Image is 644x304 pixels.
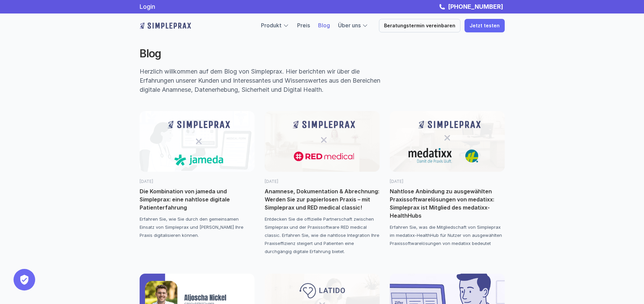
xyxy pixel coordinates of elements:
[464,19,505,32] a: Jetzt testen
[140,111,255,239] a: [DATE]Die Kombination von jameda und Simpleprax: eine nahtlose digitale PatienterfahrungErfahren ...
[446,3,505,10] a: [PHONE_NUMBER]
[470,23,500,29] p: Jetzt testen
[140,187,255,212] p: Die Kombination von jameda und Simpleprax: eine nahtlose digitale Patienterfahrung
[265,178,380,185] p: [DATE]
[318,22,330,29] a: Blog
[390,223,505,247] p: Erfahren Sie, was die Mitgliedschaft von Simpleprax im medatixx-HealthHub für Nutzer von ausgewäh...
[338,22,361,29] a: Über uns
[265,215,380,255] p: Entdecken Sie die offizielle Partnerschaft zwischen Simpleprax und der Praxissoftware RED medical...
[265,111,380,255] a: [DATE]Anamnese, Dokumentation & Abrechnung: Werden Sie zur papierlosen Praxis – mit Simpleprax un...
[265,187,380,212] p: Anamnese, Dokumentation & Abrechnung: Werden Sie zur papierlosen Praxis – mit Simpleprax und RED ...
[140,178,255,185] p: [DATE]
[140,67,395,94] p: Herzlich willkommen auf dem Blog von Simpleprax. Hier berichten wir über die Erfahrungen unserer ...
[140,3,155,10] a: Login
[448,3,503,10] strong: [PHONE_NUMBER]
[384,23,455,29] p: Beratungstermin vereinbaren
[140,47,393,60] h2: Blog
[390,178,505,185] p: [DATE]
[390,187,505,220] p: Nahtlose Anbindung zu ausgewählten Praxissoftwarelösungen von medatixx: Simpleprax ist Mitglied d...
[261,22,282,29] a: Produkt
[390,111,505,247] a: [DATE]Nahtlose Anbindung zu ausgewählten Praxissoftwarelösungen von medatixx: Simpleprax ist Mitg...
[140,215,255,239] p: Erfahren Sie, wie Sie durch den gemeinsamen Einsatz von Simpleprax und [PERSON_NAME] Ihre Praxis ...
[379,19,460,32] a: Beratungstermin vereinbaren
[297,22,310,29] a: Preis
